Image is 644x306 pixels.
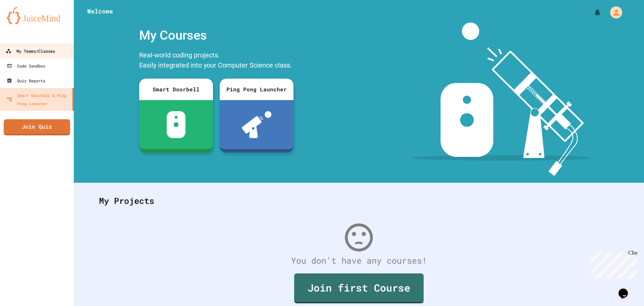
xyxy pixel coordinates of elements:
[412,23,591,176] img: banner-image-my-projects.png
[139,79,213,100] div: Smart Doorbell
[3,3,46,43] div: Chat with us now!Close
[4,119,70,135] a: Join Quiz
[7,77,45,85] div: Quiz Reports
[92,254,626,267] div: You don't have any courses!
[220,79,293,100] div: Ping Pong Launcher
[7,91,70,107] div: Smart Doorbell & Ping Pong Launcher
[136,23,297,48] div: My Courses
[294,273,424,303] a: Join first Course
[6,47,55,55] div: My Teams/Classes
[242,111,272,138] img: ppl-with-ball.png
[7,7,67,24] img: logo-orange.svg
[92,188,626,214] div: My Projects
[7,62,45,70] div: Code Sandbox
[603,5,624,20] div: My Account
[167,111,186,138] img: sdb-white.svg
[588,250,637,278] iframe: chat widget
[581,7,603,18] div: My Notifications
[616,279,637,299] iframe: chat widget
[136,48,297,74] div: Real-world coding projects. Easily integrated into your Computer Science class.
